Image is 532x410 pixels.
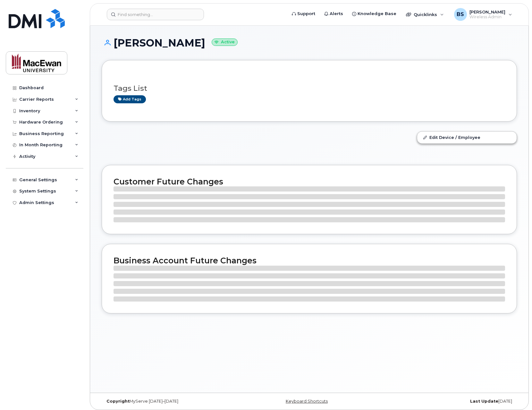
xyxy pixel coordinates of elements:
[114,95,146,103] a: Add tags
[470,399,498,404] strong: Last Update
[212,38,238,46] small: Active
[102,399,240,404] div: MyServe [DATE]–[DATE]
[378,399,517,404] div: [DATE]
[286,399,328,404] a: Keyboard Shortcuts
[114,177,505,186] h2: Customer Future Changes
[106,399,130,404] strong: Copyright
[102,37,517,48] h1: [PERSON_NAME]
[114,84,505,92] h3: Tags List
[114,256,505,265] h2: Business Account Future Changes
[417,132,517,143] a: Edit Device / Employee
